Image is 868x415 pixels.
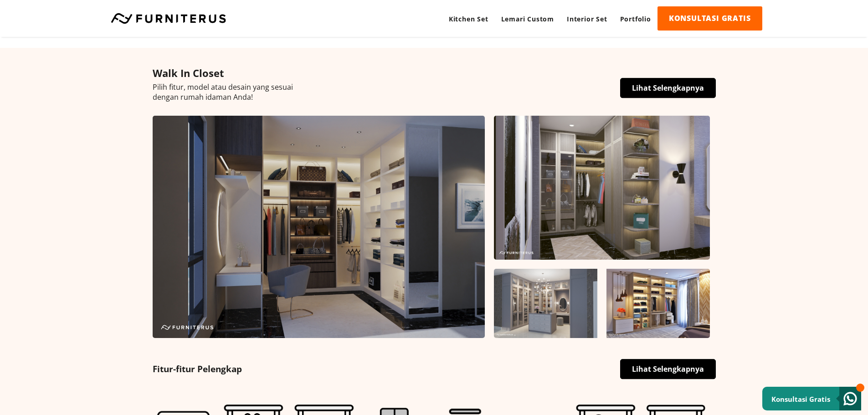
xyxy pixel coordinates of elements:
[560,6,614,31] a: Interior Set
[614,6,657,31] a: Portfolio
[771,395,830,404] small: Konsultasi Gratis
[494,116,710,260] img: 05.jpg
[620,359,716,379] a: Lihat Selengkapnya
[442,6,495,31] a: Kitchen Set
[153,66,716,80] h4: Walk In Closet
[153,116,485,338] img: 04.jpg
[153,82,716,102] p: Pilih fitur, model atau desain yang sesuai dengan rumah idaman Anda!
[762,387,861,410] a: Konsultasi Gratis
[153,363,716,379] h5: Fitur-fitur Pelengkap
[495,6,560,31] a: Lemari Custom
[602,269,710,338] img: 07.jpg
[620,78,716,98] a: Lihat Selengkapnya
[494,269,602,338] img: 06.jpg
[657,6,762,31] a: KONSULTASI GRATIS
